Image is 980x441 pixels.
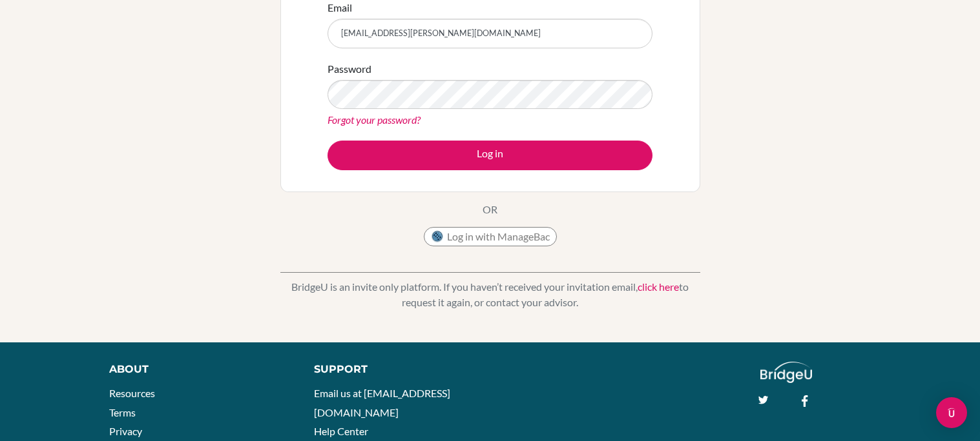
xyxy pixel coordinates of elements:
p: OR [483,202,497,217]
a: Privacy [109,425,142,437]
div: About [109,362,285,377]
a: Email us at [EMAIL_ADDRESS][DOMAIN_NAME] [314,387,450,418]
div: Support [314,362,476,377]
img: logo_white@2x-f4f0deed5e89b7ecb1c2cc34c3e3d731f90f0f143d5ea2071677605dd97b5244.png [760,362,813,383]
label: Password [328,61,371,77]
button: Log in [328,141,652,170]
a: Forgot your password? [328,113,421,126]
a: click here [638,280,679,293]
p: BridgeU is an invite only platform. If you haven’t received your invitation email, to request it ... [280,279,700,310]
a: Terms [109,406,136,418]
button: Log in with ManageBac [424,227,557,246]
a: Help Center [314,425,368,437]
div: Open Intercom Messenger [936,397,967,428]
a: Resources [109,387,155,399]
